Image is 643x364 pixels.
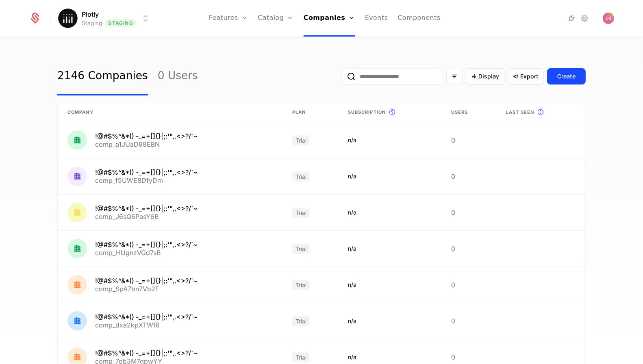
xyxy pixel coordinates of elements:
[106,19,135,27] span: Staging
[58,9,78,28] img: Plotly
[446,69,463,84] button: Filter options
[282,102,338,122] th: Plan
[57,57,148,95] a: 2146 Companies
[580,13,590,23] a: Settings
[506,109,534,116] span: Last seen
[508,68,544,84] button: Export
[466,68,504,84] button: Display
[547,68,586,84] button: Create
[567,13,577,23] a: Integrations
[348,109,386,116] span: Subscription
[603,13,614,24] button: Open user button
[603,13,614,24] img: Daniel Anton Suchy
[82,9,99,19] span: Plotly
[557,72,576,80] div: Create
[478,72,499,80] span: Display
[158,57,198,95] a: 0 Users
[58,102,282,122] th: Company
[441,102,496,122] th: Users
[520,72,539,80] span: Export
[82,19,102,27] div: Staging
[61,9,150,27] button: Select environment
